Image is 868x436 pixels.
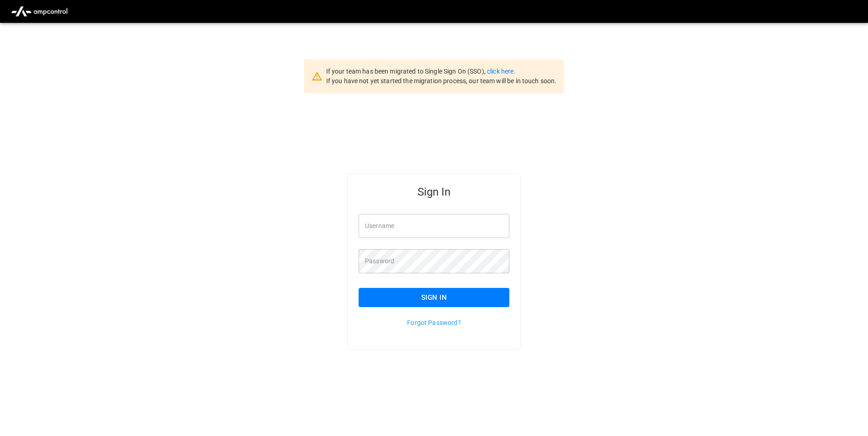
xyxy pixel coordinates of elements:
[359,318,509,327] p: Forgot Password?
[359,288,509,307] button: Sign In
[326,77,557,85] span: If you have not yet started the migration process, our team will be in touch soon.
[487,68,515,75] a: click here.
[326,68,487,75] span: If your team has been migrated to Single Sign On (SSO),
[7,3,71,20] img: ampcontrol.io logo
[359,185,509,199] h5: Sign In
